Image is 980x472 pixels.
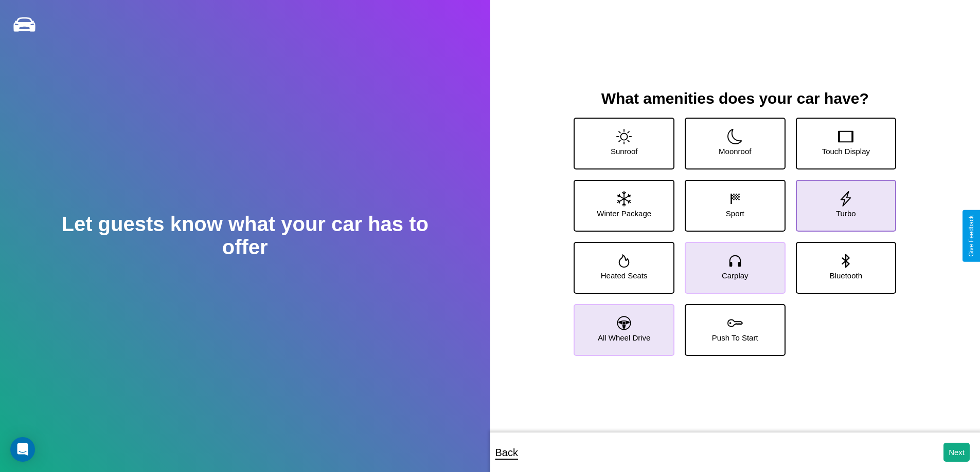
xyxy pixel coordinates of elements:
[836,206,856,220] p: Turbo
[968,215,975,257] div: Give Feedback
[563,90,906,107] h3: What amenities does your car have?
[611,144,638,158] p: Sunroof
[822,144,870,158] p: Touch Display
[712,331,758,345] p: Push To Start
[601,269,648,282] p: Heated Seats
[719,144,751,158] p: Moonroof
[830,269,862,282] p: Bluetooth
[943,443,970,462] button: Next
[10,437,35,462] div: Open Intercom Messenger
[495,443,518,462] p: Back
[597,206,651,220] p: Winter Package
[598,331,651,345] p: All Wheel Drive
[49,213,441,259] h2: Let guests know what your car has to offer
[726,206,744,220] p: Sport
[722,269,749,282] p: Carplay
